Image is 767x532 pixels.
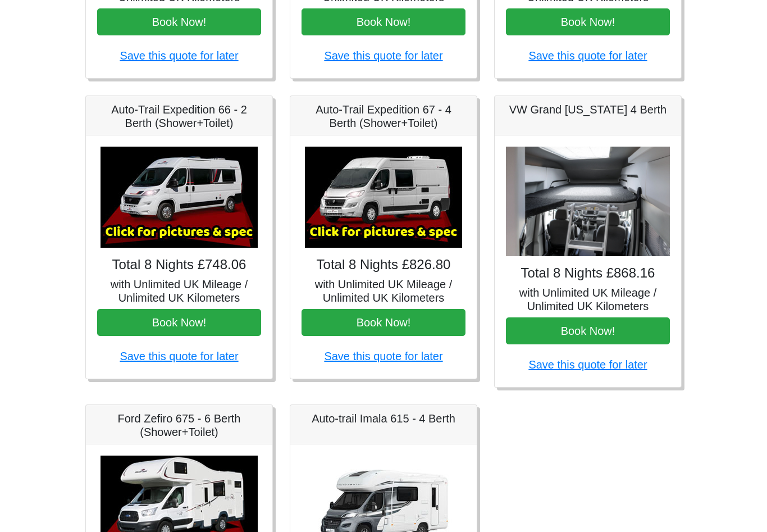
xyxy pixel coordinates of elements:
[528,49,647,62] a: Save this quote for later
[97,103,261,130] h5: Auto-Trail Expedition 66 - 2 Berth (Shower+Toilet)
[506,317,670,344] button: Book Now!
[506,8,670,35] button: Book Now!
[302,309,465,336] button: Book Now!
[506,147,670,256] img: VW Grand California 4 Berth
[302,103,465,130] h5: Auto-Trail Expedition 67 - 4 Berth (Shower+Toilet)
[101,147,258,248] img: Auto-Trail Expedition 66 - 2 Berth (Shower+Toilet)
[305,147,462,248] img: Auto-Trail Expedition 67 - 4 Berth (Shower+Toilet)
[506,265,670,281] h4: Total 8 Nights £868.16
[97,8,261,35] button: Book Now!
[120,49,238,62] a: Save this quote for later
[506,286,670,313] h5: with Unlimited UK Mileage / Unlimited UK Kilometers
[528,358,647,371] a: Save this quote for later
[302,257,465,273] h4: Total 8 Nights £826.80
[302,8,465,35] button: Book Now!
[97,278,261,304] h5: with Unlimited UK Mileage / Unlimited UK Kilometers
[120,350,238,362] a: Save this quote for later
[97,309,261,336] button: Book Now!
[506,103,670,116] h5: VW Grand [US_STATE] 4 Berth
[97,412,261,439] h5: Ford Zefiro 675 - 6 Berth (Shower+Toilet)
[97,257,261,273] h4: Total 8 Nights £748.06
[302,412,465,425] h5: Auto-trail Imala 615 - 4 Berth
[324,49,442,62] a: Save this quote for later
[324,350,442,362] a: Save this quote for later
[302,278,465,304] h5: with Unlimited UK Mileage / Unlimited UK Kilometers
